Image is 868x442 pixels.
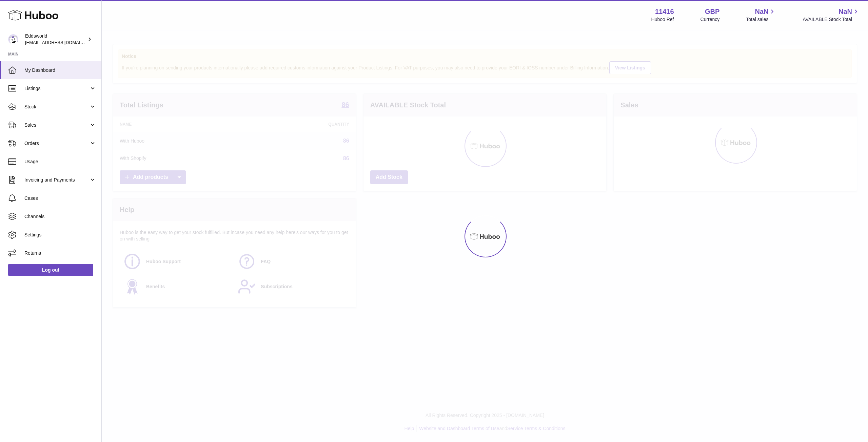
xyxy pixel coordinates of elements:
[24,85,89,92] span: Listings
[746,16,776,23] span: Total sales
[24,122,89,128] span: Sales
[8,34,18,44] img: info@eddsworld.co.uk
[746,7,776,23] a: NaN Total sales
[803,16,860,23] span: AVAILABLE Stock Total
[24,104,89,110] span: Stock
[755,7,768,16] span: NaN
[24,177,89,183] span: Invoicing and Payments
[25,33,86,46] div: Eddsworld
[24,250,96,256] span: Returns
[24,159,96,165] span: Usage
[24,67,96,73] span: My Dashboard
[25,40,100,45] span: [EMAIL_ADDRESS][DOMAIN_NAME]
[839,7,852,16] span: NaN
[24,140,89,147] span: Orders
[655,7,674,16] strong: 11416
[8,264,93,276] a: Log out
[803,7,860,23] a: NaN AVAILABLE Stock Total
[651,16,674,23] div: Huboo Ref
[705,7,719,16] strong: GBP
[24,213,96,220] span: Channels
[24,232,96,238] span: Settings
[701,16,720,23] div: Currency
[24,195,96,202] span: Cases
